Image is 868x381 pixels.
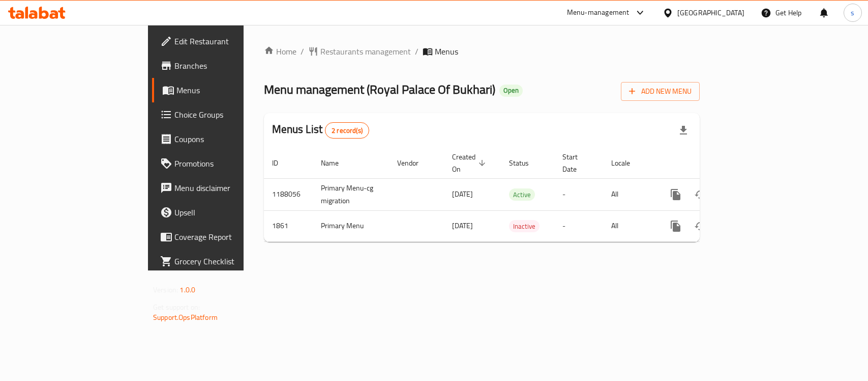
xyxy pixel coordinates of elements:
span: Menus [435,45,458,58]
span: Branches [174,60,285,72]
div: Inactive [509,220,540,232]
a: Branches [152,53,293,78]
nav: breadcrumb [264,45,700,58]
a: Restaurants management [308,45,411,58]
button: more [664,214,688,238]
button: Change Status [688,214,712,238]
span: Add New Menu [629,85,692,98]
td: - [554,178,603,210]
span: Version: [153,283,178,296]
div: Total records count [325,122,369,139]
div: Export file [671,118,696,143]
a: Upsell [152,200,293,225]
span: ID [272,157,291,169]
div: Active [509,188,535,201]
span: Menu disclaimer [174,182,285,194]
button: more [664,182,688,207]
span: Get support on: [153,301,200,314]
td: - [554,210,603,241]
td: Primary Menu-cg migration [313,178,389,210]
td: All [603,178,655,210]
table: enhanced table [264,148,769,242]
span: 2 record(s) [325,126,369,135]
span: Coverage Report [174,231,285,243]
a: Edit Restaurant [152,29,293,53]
li: / [415,45,418,58]
span: Locale [611,157,643,169]
span: Restaurants management [320,45,411,58]
button: Change Status [688,182,712,207]
a: Coverage Report [152,225,293,249]
a: Grocery Checklist [152,249,293,274]
a: Menus [152,78,293,102]
span: Promotions [174,157,285,170]
span: Menus [176,84,285,96]
span: [DATE] [452,219,473,232]
button: Add New Menu [621,82,700,101]
div: [GEOGRAPHIC_DATA] [677,7,744,18]
span: s [851,7,854,18]
a: Coupons [152,127,293,151]
span: Menu management ( Royal Palace Of Bukhari ) [264,78,495,101]
a: Choice Groups [152,102,293,127]
span: Edit Restaurant [174,35,285,47]
span: Choice Groups [174,108,285,121]
span: Start Date [562,151,591,175]
span: Vendor [397,157,432,169]
a: Menu disclaimer [152,176,293,200]
div: Open [499,85,523,97]
span: [DATE] [452,187,473,201]
td: Primary Menu [313,210,389,241]
td: All [603,210,655,241]
span: Open [499,86,523,95]
th: Actions [655,148,769,179]
a: Support.OpsPlatform [153,311,218,324]
h2: Menus List [272,122,369,139]
a: Promotions [152,151,293,176]
span: Coupons [174,133,285,145]
span: 1.0.0 [179,283,195,296]
span: Active [509,189,535,201]
span: Grocery Checklist [174,255,285,267]
span: Created On [452,151,489,175]
span: Inactive [509,221,540,232]
li: / [301,45,304,58]
div: Menu-management [567,7,630,19]
span: Status [509,157,542,169]
span: Upsell [174,206,285,219]
span: Name [321,157,352,169]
